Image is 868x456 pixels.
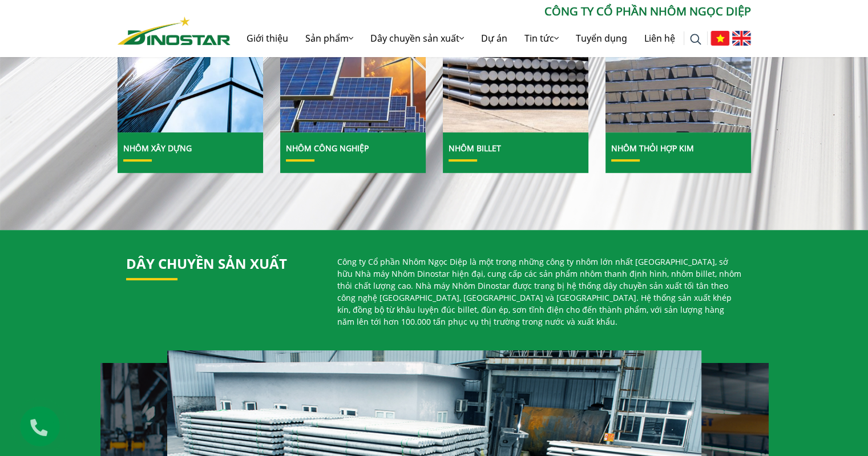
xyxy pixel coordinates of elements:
[567,20,636,57] a: Tuyển dụng
[516,20,567,57] a: Tin tức
[732,31,751,46] img: English
[710,31,729,46] img: Tiếng Việt
[123,143,192,154] a: Nhôm Xây dựng
[362,20,473,57] a: Dây chuyền sản xuất
[449,143,501,154] a: Nhôm Billet
[297,20,362,57] a: Sản phẩm
[636,20,684,57] a: Liên hệ
[473,20,516,57] a: Dự án
[118,17,231,45] img: Nhôm Dinostar
[238,20,297,57] a: Giới thiệu
[118,14,231,45] a: Nhôm Dinostar
[231,3,751,20] p: CÔNG TY CỔ PHẦN NHÔM NGỌC DIỆP
[337,256,742,328] p: Công ty Cổ phần Nhôm Ngọc Diệp là một trong những công ty nhôm lớn nhất [GEOGRAPHIC_DATA], sở hữu...
[126,254,287,273] a: Dây chuyền sản xuất
[611,143,694,154] a: Nhôm Thỏi hợp kim
[286,143,369,154] a: Nhôm Công nghiệp
[690,34,701,45] img: search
